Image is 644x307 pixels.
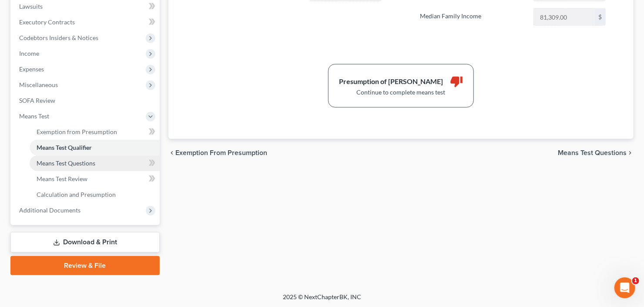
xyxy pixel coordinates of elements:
[30,124,160,140] a: Exemption from Presumption
[30,155,160,171] a: Means Test Questions
[37,175,87,182] span: Means Test Review
[10,232,160,253] a: Download & Print
[339,88,463,97] div: Continue to complete means test
[416,8,529,26] label: Median Family Income
[37,128,117,135] span: Exemption from Presumption
[30,187,160,202] a: Calculation and Presumption
[37,191,116,198] span: Calculation and Presumption
[37,144,92,151] span: Means Test Qualifier
[30,171,160,187] a: Means Test Review
[19,34,98,41] span: Codebtors Insiders & Notices
[10,256,160,275] a: Review & File
[450,75,463,88] i: thumb_down
[12,14,160,30] a: Executory Contracts
[12,93,160,108] a: SOFA Review
[19,65,44,73] span: Expenses
[37,159,95,167] span: Means Test Questions
[558,149,627,156] span: Means Test Questions
[19,50,39,57] span: Income
[175,149,267,156] span: Exemption from Presumption
[19,112,49,120] span: Means Test
[168,149,175,156] i: chevron_left
[627,149,634,156] i: chevron_right
[632,277,639,284] span: 1
[558,149,634,156] button: Means Test Questions chevron_right
[19,3,43,10] span: Lawsuits
[614,277,635,298] iframe: Intercom live chat
[30,140,160,155] a: Means Test Qualifier
[19,81,58,88] span: Miscellaneous
[19,206,80,214] span: Additional Documents
[534,9,595,25] input: 0.00
[595,9,605,25] div: $
[19,18,75,26] span: Executory Contracts
[168,149,267,156] button: chevron_left Exemption from Presumption
[339,77,443,87] div: Presumption of [PERSON_NAME]
[19,97,55,104] span: SOFA Review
